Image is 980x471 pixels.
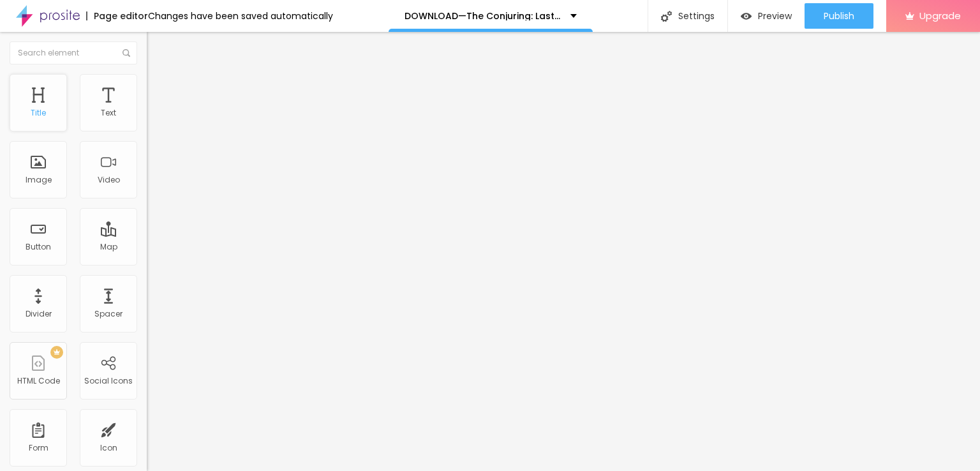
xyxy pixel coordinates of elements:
img: Icone [661,11,672,22]
button: Preview [728,3,805,29]
div: Title [31,108,46,117]
div: Button [26,243,51,251]
input: Search element [10,41,137,64]
div: Changes have been saved automatically [148,11,333,20]
img: view-1.svg [741,11,752,22]
div: Icon [100,444,117,452]
span: Upgrade [919,10,961,21]
div: Text [101,108,116,117]
div: Form [29,444,48,452]
div: Map [100,243,117,251]
button: Publish [805,3,873,29]
div: Social Icons [84,377,133,385]
div: Image [26,176,52,184]
span: Preview [758,11,792,21]
p: DOWNLOAD—The Conjuring: Last Rites (2025) .FullMovie. Free Bolly4u Full4K HINDI Vegamovies [405,11,561,20]
span: Publish [824,11,854,21]
iframe: Editor [147,32,980,471]
div: Spacer [94,310,122,318]
div: Divider [26,310,52,318]
div: HTML Code [17,377,60,385]
div: Page editor [86,11,148,20]
div: Video [98,176,120,184]
img: Icone [122,49,130,57]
